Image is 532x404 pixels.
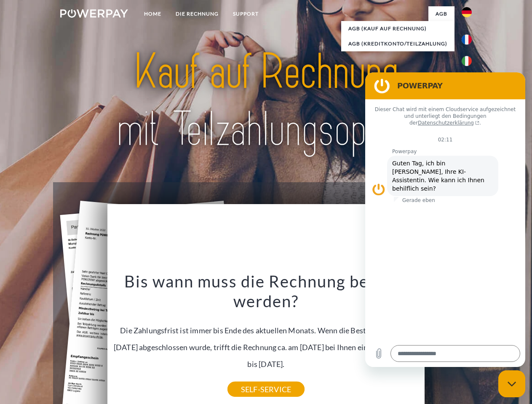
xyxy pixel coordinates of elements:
iframe: Schaltfläche zum Öffnen des Messaging-Fensters; Konversation läuft [498,370,525,397]
a: AGB (Kreditkonto/Teilzahlung) [341,36,454,51]
a: SUPPORT [226,6,266,21]
a: agb [428,6,454,21]
iframe: Messaging-Fenster [365,72,525,367]
a: DIE RECHNUNG [168,6,226,21]
img: it [462,56,472,66]
a: AGB (Kauf auf Rechnung) [341,21,454,36]
img: logo-powerpay-white.svg [60,9,128,18]
img: de [462,7,472,17]
div: Die Zahlungsfrist ist immer bis Ende des aktuellen Monats. Wenn die Bestellung z.B. am [DATE] abg... [112,271,420,389]
img: title-powerpay_de.svg [80,40,452,161]
img: fr [462,35,472,45]
h3: Bis wann muss die Rechnung bezahlt werden? [112,271,420,311]
a: Home [137,6,168,21]
a: SELF-SERVICE [227,382,305,397]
